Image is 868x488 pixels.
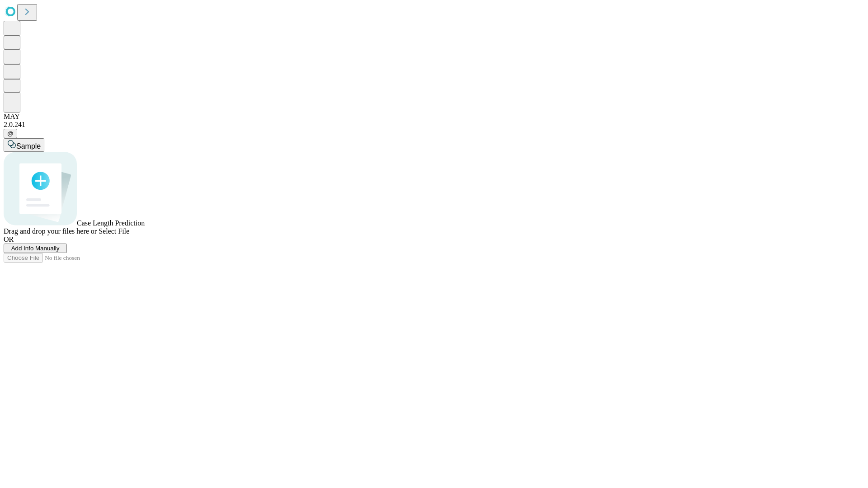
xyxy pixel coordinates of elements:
div: MAY [4,113,864,121]
span: Drag and drop your files here or [4,227,97,235]
span: Case Length Prediction [77,219,145,227]
span: @ [7,130,14,137]
span: Sample [16,142,41,150]
span: Add Info Manually [11,245,60,252]
button: Sample [4,138,44,152]
button: @ [4,129,17,138]
span: Select File [99,227,129,235]
span: OR [4,235,14,243]
button: Add Info Manually [4,244,67,253]
div: 2.0.241 [4,121,864,129]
